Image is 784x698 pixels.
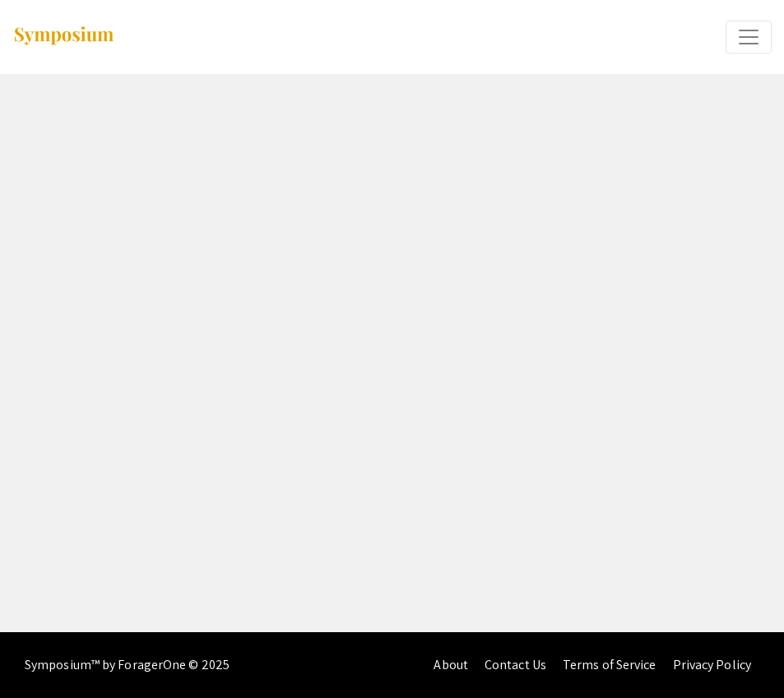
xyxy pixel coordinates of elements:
[563,656,656,673] a: Terms of Service
[485,656,546,673] a: Contact Us
[25,632,230,698] div: Symposium™ by ForagerOne © 2025
[434,656,468,673] a: About
[726,21,772,54] button: Expand or Collapse Menu
[673,656,751,673] a: Privacy Policy
[12,26,115,48] img: Symposium by ForagerOne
